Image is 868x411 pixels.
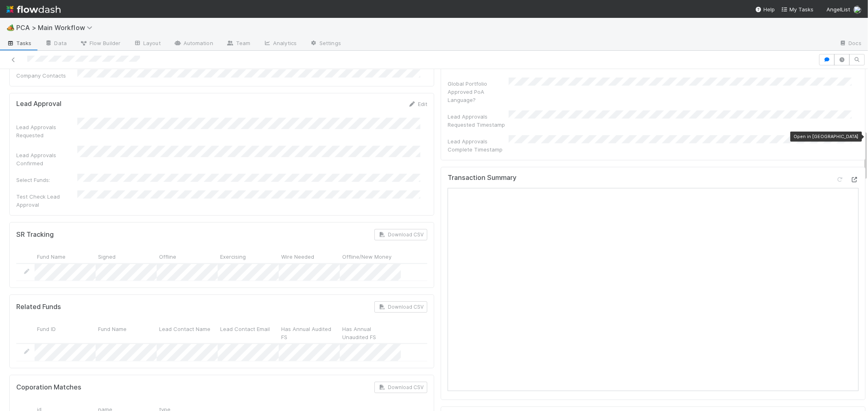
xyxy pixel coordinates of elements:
div: Offline [157,250,218,263]
div: Fund Name [96,322,157,343]
div: Exercising [218,250,279,263]
span: AngelList [826,6,850,13]
a: Edit [408,101,427,107]
div: Help [755,5,775,13]
div: Test Check Lead Approval [16,193,77,209]
span: My Tasks [781,6,813,13]
a: Data [38,37,73,50]
div: Wire Needed [279,250,340,263]
span: 🏕️ [7,24,15,31]
h5: Transaction Summary [448,174,516,182]
a: Flow Builder [73,37,127,50]
a: Layout [127,37,167,50]
img: logo-inverted-e16ddd16eac7371096b0.svg [7,2,61,16]
a: Team [220,37,257,50]
div: Lead Approvals Requested [16,123,77,139]
div: Has Annual Audited FS [279,322,340,343]
button: Download CSV [374,382,427,393]
img: avatar_0d9988fd-9a15-4cc7-ad96-88feab9e0fa9.png [853,6,861,14]
button: Download CSV [374,229,427,240]
div: Company Contacts [16,71,77,80]
div: Lead Approvals Confirmed [16,151,77,167]
a: Automation [167,37,220,50]
div: Select Funds: [16,176,77,184]
a: Analytics [257,37,303,50]
span: Tasks [7,39,32,47]
div: Global Portfolio Approved PoA Language? [448,80,509,104]
div: Lead Approvals Complete Timestamp [448,137,509,154]
a: Settings [303,37,348,50]
h5: Coporation Matches [16,383,81,392]
div: Signed [96,250,157,263]
h5: Related Funds [16,303,61,311]
h5: SR Tracking [16,231,54,239]
a: Docs [833,37,868,50]
div: Lead Approvals Requested Timestamp [448,112,509,129]
button: Download CSV [374,301,427,313]
div: Lead Contact Email [218,322,279,343]
span: PCA > Main Workflow [16,24,96,32]
div: Offline/New Money [340,250,401,263]
div: Fund ID [35,322,96,343]
div: Fund Name [35,250,96,263]
div: Has Annual Unaudited FS [340,322,401,343]
div: Lead Contact Name [157,322,218,343]
a: My Tasks [781,5,813,13]
span: Flow Builder [80,39,120,47]
h5: Lead Approval [16,100,61,108]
